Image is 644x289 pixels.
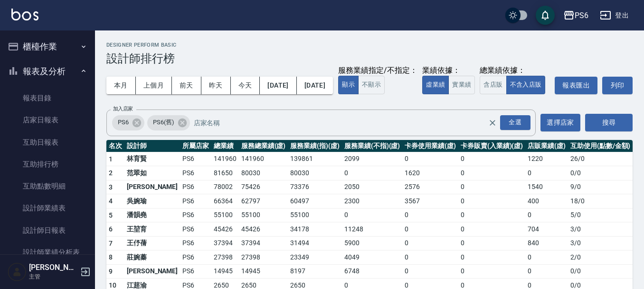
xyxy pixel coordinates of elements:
[201,77,231,94] button: 昨天
[358,76,385,94] button: 不顯示
[602,77,633,94] button: 列印
[480,76,506,94] button: 含店販
[525,208,568,222] td: 0
[342,208,402,222] td: 0
[29,263,77,272] h5: [PERSON_NAME]
[402,180,458,194] td: 2576
[124,250,180,265] td: 莊婉蓁
[402,166,458,180] td: 1620
[540,114,580,131] button: 選擇店家
[172,77,201,94] button: 前天
[124,208,180,222] td: 潘韻堯
[260,77,296,94] button: [DATE]
[506,76,546,94] button: 不含入店販
[211,264,239,279] td: 14945
[147,115,190,130] div: PS6(舊)
[109,155,113,163] span: 1
[124,140,180,152] th: 設計師
[180,166,211,180] td: PS6
[568,194,633,209] td: 18 / 0
[342,222,402,237] td: 11248
[288,222,342,237] td: 34178
[109,268,113,275] span: 9
[211,222,239,237] td: 45426
[288,208,342,222] td: 55100
[422,76,449,94] button: 虛業績
[124,152,180,166] td: 林育賢
[239,140,288,152] th: 服務總業績(虛)
[109,197,113,205] span: 4
[29,272,77,281] p: 主管
[180,222,211,237] td: PS6
[180,208,211,222] td: PS6
[338,76,359,94] button: 顯示
[239,264,288,279] td: 14945
[288,264,342,279] td: 8197
[4,109,91,131] a: 店家日報表
[4,34,91,59] button: 櫃檯作業
[106,140,124,152] th: 名次
[4,153,91,175] a: 互助排行榜
[124,180,180,194] td: [PERSON_NAME]
[575,10,588,21] div: PS6
[402,250,458,265] td: 0
[211,236,239,250] td: 37394
[239,180,288,194] td: 75426
[568,208,633,222] td: 5 / 0
[124,236,180,250] td: 王伃蒨
[109,225,113,233] span: 6
[568,180,633,194] td: 9 / 0
[402,222,458,237] td: 0
[109,183,113,191] span: 3
[180,140,211,152] th: 所屬店家
[402,152,458,166] td: 0
[180,180,211,194] td: PS6
[180,236,211,250] td: PS6
[239,250,288,265] td: 27398
[525,250,568,265] td: 0
[342,250,402,265] td: 4049
[568,236,633,250] td: 3 / 0
[525,166,568,180] td: 0
[458,194,525,209] td: 0
[4,131,91,153] a: 互助日報表
[402,236,458,250] td: 0
[113,105,133,112] label: 加入店家
[458,264,525,279] td: 0
[342,140,402,152] th: 服務業績(不指)(虛)
[342,152,402,166] td: 2099
[124,264,180,279] td: [PERSON_NAME]
[288,166,342,180] td: 80030
[4,197,91,219] a: 設計師業績表
[4,87,91,109] a: 報表目錄
[458,180,525,194] td: 0
[211,194,239,209] td: 66364
[568,264,633,279] td: 0 / 0
[124,166,180,180] td: 范翠如
[568,140,633,152] th: 互助使用(點數/金額)
[297,77,333,94] button: [DATE]
[536,6,555,25] button: save
[239,152,288,166] td: 141960
[555,77,597,94] button: 報表匯出
[180,152,211,166] td: PS6
[288,180,342,194] td: 73376
[568,166,633,180] td: 0 / 0
[498,113,532,132] button: Open
[458,140,525,152] th: 卡券販賣(入業績)(虛)
[136,77,172,94] button: 上個月
[239,222,288,237] td: 45426
[342,166,402,180] td: 0
[288,152,342,166] td: 139861
[180,264,211,279] td: PS6
[106,77,136,94] button: 本月
[342,236,402,250] td: 5900
[525,236,568,250] td: 840
[288,236,342,250] td: 31494
[106,42,633,48] h2: Designer Perform Basic
[402,140,458,152] th: 卡券使用業績(虛)
[342,194,402,209] td: 2300
[231,77,260,94] button: 今天
[525,222,568,237] td: 704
